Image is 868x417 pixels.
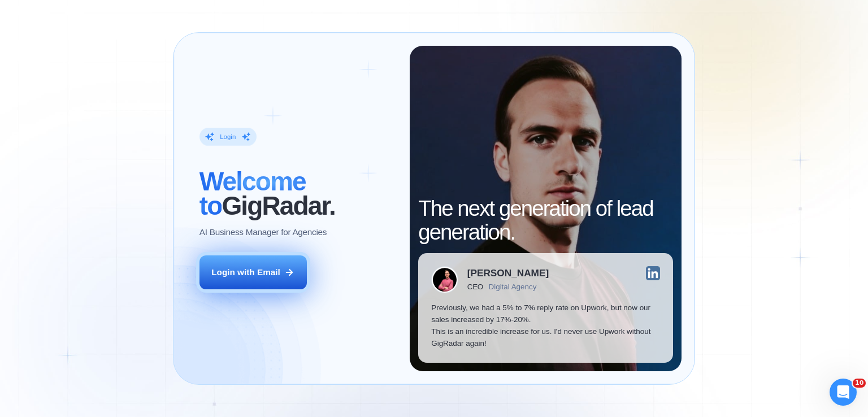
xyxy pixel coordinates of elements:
div: Login with Email [211,266,280,278]
div: [PERSON_NAME] [467,268,549,278]
button: Login with Email [199,255,307,289]
span: Welcome to [199,167,306,220]
span: 10 [853,379,866,388]
h2: The next generation of lead generation. [418,197,673,244]
div: CEO [467,283,483,291]
div: Login [220,133,236,141]
h2: ‍ GigRadar. [199,170,397,217]
p: AI Business Manager for Agencies [199,226,327,238]
iframe: Intercom live chat [830,379,857,406]
div: Digital Agency [489,283,537,291]
p: Previously, we had a 5% to 7% reply rate on Upwork, but now our sales increased by 17%-20%. This ... [431,302,660,350]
